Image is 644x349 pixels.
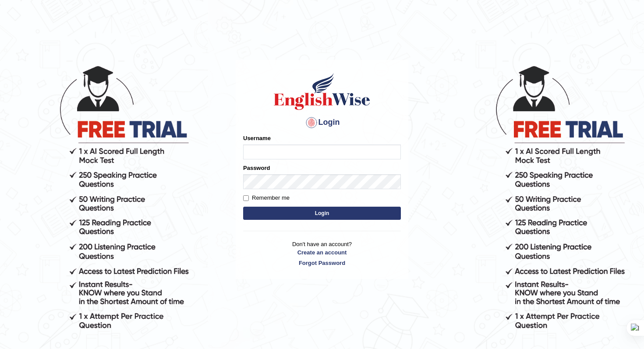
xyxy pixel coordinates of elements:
a: Forgot Password [243,259,401,267]
label: Username [243,134,271,142]
img: Logo of English Wise sign in for intelligent practice with AI [272,72,372,111]
p: Don't have an account? [243,240,401,267]
a: Create an account [243,248,401,257]
label: Password [243,164,270,172]
input: Remember me [243,195,249,201]
h4: Login [243,116,401,130]
button: Login [243,207,401,220]
label: Remember me [243,194,290,202]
